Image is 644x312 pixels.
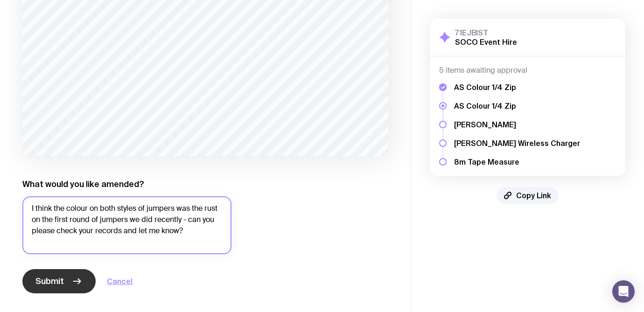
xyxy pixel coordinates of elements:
[455,28,517,37] h3: 71EJBIST
[439,66,616,75] h4: 5 items awaiting approval
[454,139,580,148] h5: [PERSON_NAME] Wireless Charger
[454,120,580,129] h5: [PERSON_NAME]
[35,276,64,287] span: Submit
[455,37,517,47] h2: SOCO Event Hire
[516,191,551,200] span: Copy Link
[612,280,635,303] div: Open Intercom Messenger
[22,179,144,190] label: What would you like amended?
[454,83,580,92] h5: AS Colour 1/4 Zip
[454,157,580,166] h5: 8m Tape Measure
[107,276,133,287] button: Cancel
[22,269,96,293] button: Submit
[497,187,559,204] button: Copy Link
[454,101,580,111] h5: AS Colour 1/4 Zip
